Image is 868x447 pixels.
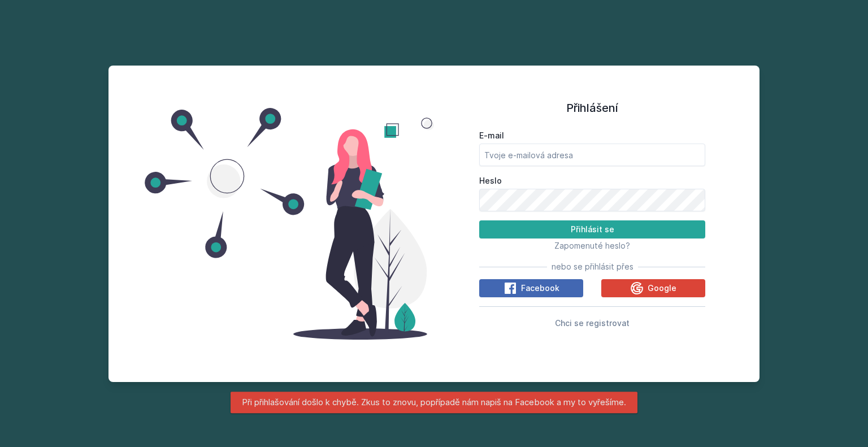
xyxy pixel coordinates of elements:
[479,144,705,166] input: Tvoje e-mailová adresa
[231,392,637,413] div: Při přihlašování došlo k chybě. Zkus to znovu, popřípadě nám napiš na Facebook a my to vyřešíme.
[552,261,633,272] span: nebo se přihlásit přes
[479,220,705,238] button: Přihlásit se
[479,279,583,297] button: Facebook
[554,241,630,250] span: Zapomenuté heslo?
[521,283,559,294] span: Facebook
[601,279,705,297] button: Google
[479,99,705,116] h1: Přihlášení
[555,316,630,329] button: Chci se registrovat
[555,318,630,328] span: Chci se registrovat
[479,175,705,186] label: Heslo
[479,130,705,141] label: E-mail
[648,283,676,294] span: Google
